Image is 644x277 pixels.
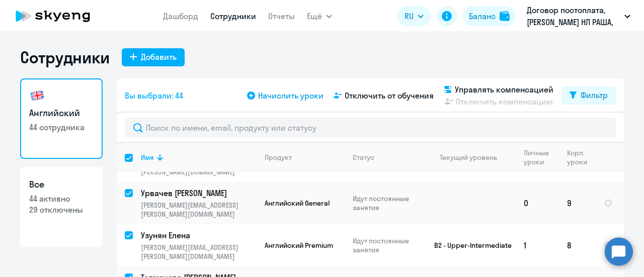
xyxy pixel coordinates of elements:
button: Балансbalance [463,6,516,26]
div: Текущий уровень [430,153,515,162]
span: RU [405,10,414,22]
p: 44 сотрудника [29,122,94,133]
button: Добавить [122,48,185,66]
p: 44 активно [29,193,94,204]
p: Идут постоянные занятия [353,236,422,254]
a: Отчеты [268,11,295,21]
span: Английский General [265,199,330,208]
div: Личные уроки [524,148,552,166]
a: Сотрудники [210,11,256,21]
a: Урвачев [PERSON_NAME] [141,188,256,199]
input: Поиск по имени, email, продукту или статусу [125,118,616,138]
a: Дашборд [163,11,198,21]
button: Ещё [307,6,332,26]
div: Фильтр [581,89,608,101]
div: Корп. уроки [567,148,589,166]
a: Узунян Елена [141,230,256,241]
div: Статус [353,153,422,162]
p: Урвачев [PERSON_NAME] [141,188,255,199]
span: Управлять компенсацией [455,83,553,96]
div: Статус [353,153,374,162]
span: Английский Premium [265,241,333,250]
img: balance [500,11,510,21]
p: 29 отключены [29,204,94,215]
div: Имя [141,153,256,162]
div: Корп. уроки [567,148,595,166]
span: Начислить уроки [258,89,324,102]
p: [PERSON_NAME][EMAIL_ADDRESS][PERSON_NAME][DOMAIN_NAME] [141,201,256,219]
td: 8 [559,224,596,266]
button: Фильтр [561,86,616,105]
div: Добавить [141,51,177,63]
span: Отключить от обучения [345,89,434,102]
div: Личные уроки [524,148,558,166]
p: Договор постоплата, [PERSON_NAME] НЛ РАША, ООО [527,4,620,28]
p: [PERSON_NAME][EMAIL_ADDRESS][PERSON_NAME][DOMAIN_NAME] [141,243,256,261]
h1: Сотрудники [20,47,110,67]
td: 0 [516,182,559,224]
button: RU [397,6,431,26]
span: Вы выбрали: 44 [125,89,183,102]
button: Договор постоплата, [PERSON_NAME] НЛ РАША, ООО [522,4,635,28]
div: Продукт [265,153,292,162]
span: Ещё [307,10,322,22]
div: Имя [141,153,154,162]
a: Английский44 сотрудника [20,78,103,159]
div: Баланс [469,10,496,22]
td: B2 - Upper-Intermediate [422,224,516,266]
h3: Все [29,178,94,191]
div: Текущий уровень [440,153,497,162]
img: english [29,87,45,104]
td: 9 [559,182,596,224]
td: 1 [516,224,559,266]
h3: Английский [29,107,94,120]
a: Все44 активно29 отключены [20,167,103,247]
p: Узунян Елена [141,230,255,241]
div: Продукт [265,153,344,162]
p: Идут постоянные занятия [353,194,422,212]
